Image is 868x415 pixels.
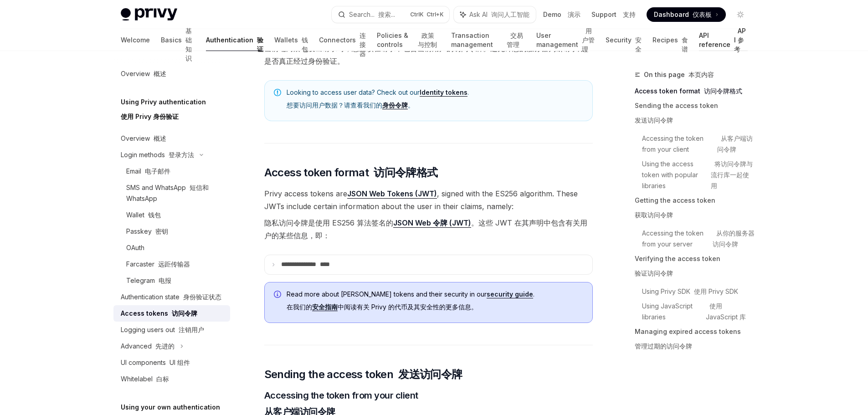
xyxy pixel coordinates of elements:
font: 本页内容 [688,71,714,78]
font: 基础知识 [185,27,192,62]
a: Overview 概述 [113,130,230,147]
a: Authentication 验证 [206,29,263,51]
font: 从你的服务器访问令牌 [713,229,755,248]
font: 电报 [159,277,171,284]
a: API reference API 参考 [699,29,747,51]
div: Logging users out [121,324,204,335]
a: security guide [487,290,533,298]
font: 食谱 [682,36,688,53]
a: User management 用户管理 [536,29,595,51]
a: Transaction management 交易管理 [451,29,525,51]
font: API 参考 [734,27,746,53]
a: Verifying the access token验证访问令牌 [635,251,755,284]
font: 安全 [635,36,642,53]
font: 使用 Privy SDK [694,287,738,295]
a: Sending the access token发送访问令牌 [635,98,755,131]
a: Wallet 钱包 [113,207,230,223]
span: Sending the access token [264,367,462,382]
font: 仪表板 [693,10,712,18]
span: Read more about [PERSON_NAME] tokens and their security in our . [287,290,583,315]
a: 身份令牌 [382,101,408,109]
a: Telegram 电报 [113,272,230,289]
a: Security 安全 [606,29,642,51]
span: Ask AI [469,10,529,19]
a: Wallets 钱包 [274,29,308,51]
a: UI components UI 组件 [113,354,230,371]
font: 电子邮件 [145,167,170,175]
div: Authentication state [121,292,221,302]
span: On this page [644,69,714,80]
a: Connectors 连接器 [319,29,366,51]
div: Advanced [121,341,175,352]
button: Search... 搜索...CtrlK Ctrl+K [332,6,449,23]
font: 演示 [568,10,580,18]
button: Toggle dark mode [733,7,748,22]
a: OAuth [113,240,230,256]
a: Overview 概述 [113,66,230,82]
font: 在我们的 中阅读有关 Privy 的代币及其安全性的更多信息。 [287,303,478,311]
font: 将访问令牌与流行库一起使用 [711,160,753,190]
div: SMS and WhatsApp [126,182,225,204]
font: 用户管理 [582,27,595,53]
span: Looking to access user data? Check out our . [287,88,583,113]
font: 登录方法 [169,151,194,159]
span: Ctrl K [410,11,444,18]
font: 想要访问用户数据？请查看我们的 。 [287,101,414,109]
a: JSON Web 令牌 (JWT) [393,218,471,228]
a: Farcaster 远距传输器 [113,256,230,272]
a: Authentication state 身份验证状态 [113,289,230,305]
font: 发送访问令牌 [398,368,462,381]
div: Whitelabel [121,374,169,384]
font: 先进的 [155,342,175,350]
font: 发送访问令牌 [635,116,673,124]
a: Managing expired access tokens管理过期的访问令牌 [635,324,755,357]
div: Access tokens [121,308,197,319]
font: 管理过期的访问令牌 [635,342,692,350]
font: 钱包 [302,36,308,53]
font: 远距传输器 [158,260,190,268]
font: 钱包 [148,211,161,219]
font: 访问令牌 [172,309,197,317]
svg: Info [274,291,283,300]
a: Policies & controls 政策与控制 [377,29,440,51]
font: 获取访问令牌 [635,211,673,219]
font: 搜索... [378,10,395,18]
font: 白标 [156,375,169,383]
a: Welcome [121,29,150,51]
a: Using JavaScript libraries 使用 JavaScript 库 [642,299,755,324]
button: Ask AI 询问人工智能 [454,6,536,23]
a: Recipes 食谱 [652,29,688,51]
a: Accessing the token from your client 从客户端访问令牌 [642,131,755,157]
font: 政策与控制 [418,31,437,48]
div: Wallet [126,210,161,220]
a: JSON Web Tokens (JWT) [347,189,437,199]
font: 支持 [623,10,636,18]
div: UI components [121,357,190,368]
div: Passkey [126,226,168,237]
font: UI 组件 [169,359,190,366]
a: Accessing the token from your server 从你的服务器访问令牌 [642,226,755,251]
div: Login methods [121,149,194,160]
font: 隐私访问令牌是使用 ES256 算法签名的 。这些 JWT 在其声明中包含有关用户的某些信息，即： [264,218,587,240]
div: OAuth [126,242,144,253]
svg: Note [274,89,281,96]
a: Getting the access token获取访问令牌 [635,193,755,226]
font: 密钥 [155,227,168,235]
font: 使用 Privy 身份验证 [121,113,179,120]
a: Logging users out 注销用户 [113,322,230,338]
h5: Using Privy authentication [121,97,206,126]
a: Passkey 密钥 [113,223,230,240]
a: 安全指南 [312,303,338,311]
font: 交易管理 [507,31,523,48]
font: Ctrl+K [426,11,444,18]
a: Dashboard 仪表板 [647,7,726,22]
div: Overview [121,133,166,144]
a: Using the access token with popular libraries 将访问令牌与流行库一起使用 [642,157,755,193]
div: Email [126,166,170,177]
font: 注销用户 [179,326,204,333]
a: SMS and WhatsApp 短信和 WhatsApp [113,179,230,207]
font: 询问人工智能 [491,10,529,18]
div: Overview [121,68,166,79]
a: Email 电子邮件 [113,163,230,179]
font: 连接器 [360,31,366,57]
